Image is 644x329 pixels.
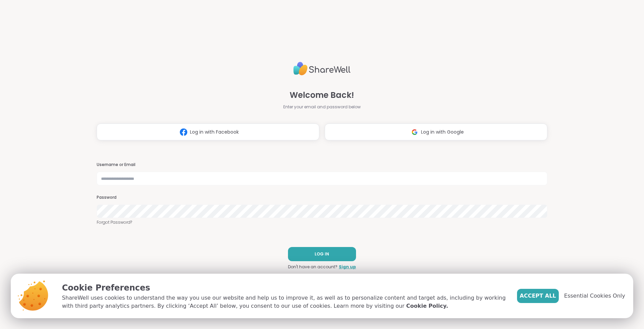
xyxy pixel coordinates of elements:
[97,162,547,168] h3: Username or Email
[62,294,506,310] p: ShareWell uses cookies to understand the way you use our website and help us to improve it, as we...
[517,289,559,303] button: Accept All
[177,126,190,138] img: ShareWell Logomark
[97,219,547,225] a: Forgot Password?
[283,104,361,110] span: Enter your email and password below
[520,292,556,300] span: Accept All
[408,126,421,138] img: ShareWell Logomark
[288,264,337,270] span: Don't have an account?
[288,247,356,261] button: LOG IN
[315,251,329,257] span: LOG IN
[290,89,354,101] span: Welcome Back!
[97,124,319,140] button: Log in with Facebook
[190,129,239,136] span: Log in with Facebook
[62,282,506,294] p: Cookie Preferences
[339,264,356,270] a: Sign up
[293,59,351,78] img: ShareWell Logo
[421,129,464,136] span: Log in with Google
[97,195,547,200] h3: Password
[406,302,448,310] a: Cookie Policy.
[564,292,625,300] span: Essential Cookies Only
[325,124,547,140] button: Log in with Google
